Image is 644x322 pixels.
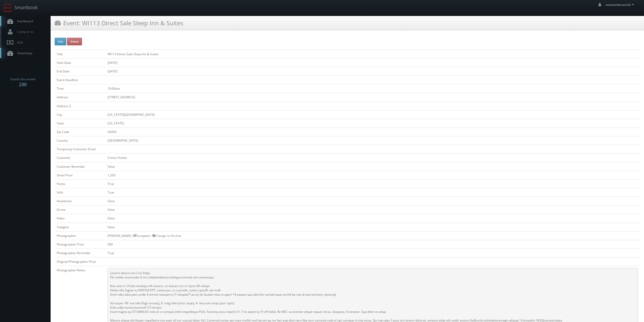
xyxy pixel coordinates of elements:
strong: 230 [19,81,27,87]
td: Stills [55,188,106,197]
td: Headshots [55,197,106,205]
td: True [106,188,640,197]
td: True [106,179,640,188]
td: Start Date [55,58,106,67]
td: Zip Code [55,127,106,136]
td: Photographer [55,231,106,240]
td: 500 [106,240,640,249]
button: Delete [67,38,82,45]
td: End Date [55,67,106,75]
td: [GEOGRAPHIC_DATA] [106,136,640,145]
span: Bids [15,40,23,45]
td: Time [55,84,106,93]
span: Contacts [15,30,34,34]
span: seaweedonastick [606,3,635,7]
td: Video [55,214,106,223]
h3: Event: WI113 Direct Sale Sleep Inn & Suites [55,18,183,27]
td: Original Photographer Price [55,257,106,266]
td: Photographer Reminder [55,249,106,257]
span: Events this month [10,77,35,82]
td: 10:00am [106,84,640,93]
button: Edit [55,38,66,45]
td: Customer Reminder [55,162,106,171]
td: Photographer Price [55,240,106,249]
td: [PERSON_NAME] - Accepted -- [106,231,640,240]
td: Choice Hotels [106,154,640,162]
td: Event Deadline [55,76,106,84]
td: Temporary Customer Email [55,145,106,154]
td: Country [55,136,106,145]
a: Change to Decline [152,234,181,238]
td: Drone [55,205,106,214]
td: Customer [55,154,106,162]
td: Title [55,50,106,58]
td: False [106,214,640,223]
td: State [55,119,106,127]
td: False [106,223,640,231]
td: 54494 [106,127,640,136]
td: Address [55,93,106,102]
td: Panos [55,179,106,188]
td: False [106,162,640,171]
td: City [55,110,106,119]
td: [US_STATE] [106,119,640,127]
td: [US_STATE][GEOGRAPHIC_DATA] [106,110,640,119]
td: Address 2 [55,102,106,110]
td: False [106,205,640,214]
td: False [106,197,640,205]
td: True [106,249,640,257]
td: Shoot Price [55,171,106,179]
span: Smartmap [15,51,32,55]
td: Twilights [55,223,106,231]
td: [STREET_ADDRESS] [106,93,640,102]
img: smartbook-logo.png [4,4,12,12]
td: WI113 Direct Sale Sleep Inn & Suites [106,50,640,58]
td: 1,350 [106,171,640,179]
span: Dashboard [15,19,33,23]
td: [DATE] [106,67,640,75]
td: [DATE] [106,58,640,67]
